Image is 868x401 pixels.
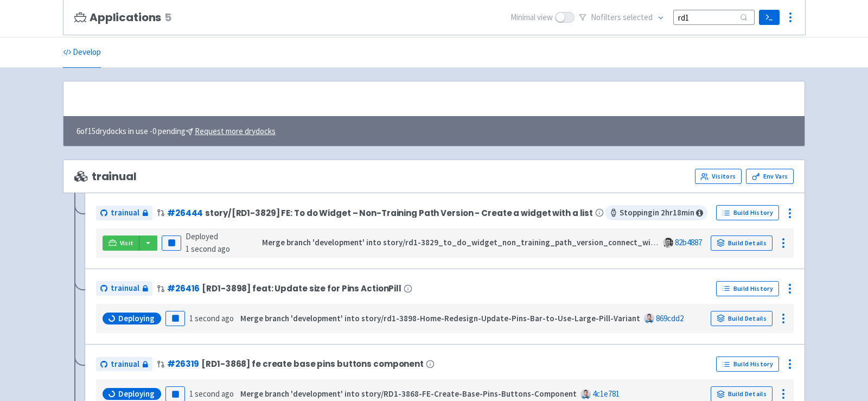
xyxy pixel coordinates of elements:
[759,10,779,25] a: Terminal
[96,206,152,220] a: trainual
[118,389,155,399] span: Deploying
[656,313,684,323] a: 869cdd2
[746,169,794,184] a: Env Vars
[76,125,276,138] span: 6 of 15 drydocks in use - 0 pending
[592,389,620,399] a: 4c1e781
[711,235,773,251] a: Build Details
[118,313,155,324] span: Deploying
[262,237,694,247] strong: Merge branch 'development' into story/rd1-3829_to_do_widget_non_training_path_version_connect_wit...
[167,207,203,219] a: #26444
[716,281,779,296] a: Build History
[189,389,234,399] time: 1 second ago
[96,281,152,296] a: trainual
[111,282,139,295] span: trainual
[186,231,230,254] span: Deployed
[165,311,185,326] button: Pause
[164,11,171,24] span: 5
[240,313,640,323] strong: Merge branch 'development' into story/rd1-3898-Home-Redesign-Update-Pins-Bar-to-Use-Large-Pill-Va...
[167,358,199,370] a: #26319
[202,284,401,293] span: [RD1-3898] feat: Update size for Pins ActionPill
[186,244,230,254] time: 1 second ago
[695,169,742,184] a: Visitors
[605,205,707,220] span: Stopping in 2 hr 18 min
[195,126,276,136] u: Request more drydocks
[240,389,577,399] strong: Merge branch 'development' into story/RD1-3868-FE-Create-Base-Pins-Buttons-Component
[205,208,593,218] span: story/[RD1-3829] FE: To do Widget – Non-Training Path Version - Create a widget with a list
[510,11,553,24] span: Minimal view
[711,311,773,326] a: Build Details
[162,235,181,251] button: Pause
[74,11,171,24] h3: Applications
[96,357,152,372] a: trainual
[120,239,134,247] span: Visit
[673,10,755,24] input: Search...
[189,313,234,323] time: 1 second ago
[63,37,101,68] a: Develop
[716,357,779,372] a: Build History
[623,12,653,22] span: selected
[591,11,653,24] span: No filter s
[74,170,137,183] span: trainual
[111,358,139,371] span: trainual
[111,207,139,219] span: trainual
[675,237,702,247] a: 82b4887
[167,283,200,294] a: #26416
[103,235,139,251] a: Visit
[201,359,424,368] span: [RD1-3868] fe create base pins buttons component
[716,205,779,220] a: Build History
